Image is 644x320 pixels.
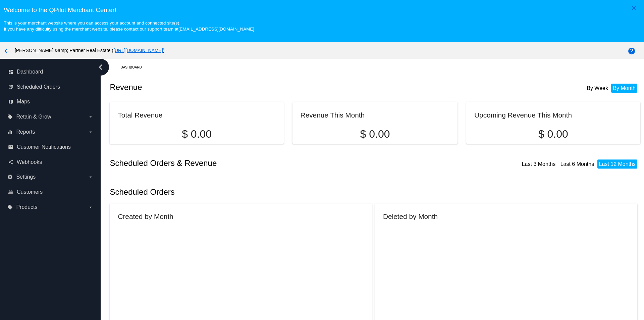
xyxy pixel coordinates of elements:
i: arrow_drop_down [88,174,93,180]
span: Dashboard [17,69,43,75]
span: Settings [16,174,36,180]
i: settings [7,174,13,180]
h2: Revenue This Month [301,111,365,119]
i: email [8,144,13,150]
i: arrow_drop_down [88,204,93,210]
p: $ 0.00 [474,128,632,140]
span: Retain & Grow [16,114,51,120]
span: Customers [17,189,43,195]
i: people_outline [8,189,13,195]
a: Dashboard [120,62,148,73]
i: arrow_drop_down [88,129,93,135]
i: equalizer [7,129,13,135]
a: map Maps [8,96,93,107]
span: Customer Notifications [17,144,71,150]
span: Maps [17,99,30,105]
span: Reports [16,129,35,135]
mat-icon: arrow_back [3,47,11,55]
li: By Week [585,84,610,93]
h2: Revenue [110,83,375,92]
a: Last 6 Months [560,161,594,167]
span: [PERSON_NAME] &amp; Partner Real Estate ( ) [15,48,165,53]
h2: Scheduled Orders [110,187,375,197]
mat-icon: close [630,4,638,12]
i: chevron_left [95,62,106,73]
h3: Welcome to the QPilot Merchant Center! [4,6,640,14]
span: Products [16,204,37,210]
h2: Deleted by Month [383,213,438,220]
i: share [8,159,13,165]
a: update Scheduled Orders [8,82,93,92]
p: $ 0.00 [301,128,450,140]
mat-icon: help [628,47,636,55]
a: email Customer Notifications [8,142,93,152]
span: Webhooks [17,159,42,165]
span: Scheduled Orders [17,84,60,90]
i: arrow_drop_down [88,114,93,120]
h2: Created by Month [118,213,173,220]
i: local_offer [7,114,13,120]
a: Last 3 Months [522,161,556,167]
a: share Webhooks [8,157,93,168]
a: [URL][DOMAIN_NAME] [113,48,163,53]
h2: Total Revenue [118,111,162,119]
p: $ 0.00 [118,128,275,140]
a: dashboard Dashboard [8,66,93,77]
small: This is your merchant website where you can access your account and connected site(s). If you hav... [4,20,254,32]
i: map [8,99,13,104]
h2: Upcoming Revenue This Month [474,111,572,119]
a: people_outline Customers [8,187,93,197]
li: By Month [611,84,637,93]
h2: Scheduled Orders & Revenue [110,158,375,168]
i: update [8,84,13,90]
a: [EMAIL_ADDRESS][DOMAIN_NAME] [178,27,254,32]
i: dashboard [8,69,13,75]
a: Last 12 Months [599,161,636,167]
i: local_offer [7,204,13,210]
